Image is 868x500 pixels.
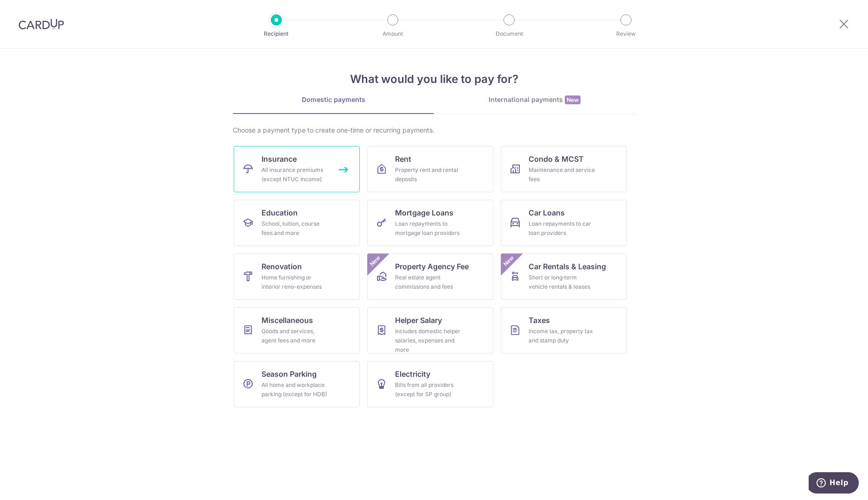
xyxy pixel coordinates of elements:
[233,126,635,135] div: Choose a payment type to create one-time or recurring payments.
[262,165,328,184] div: All insurance premiums (except NTUC Income)
[395,273,462,291] div: Real estate agent commissions and fees
[395,368,430,380] span: Electricity
[233,95,434,104] div: Domestic payments
[501,146,627,192] a: Condo & MCSTMaintenance and service fees
[234,361,360,407] a: Season ParkingAll home and workplace parking (except for HDB)
[233,71,635,88] h4: What would you like to pay for?
[529,165,595,184] div: Maintenance and service fees
[475,29,543,38] p: Document
[529,315,550,326] span: Taxes
[262,273,328,291] div: Home furnishing or interior reno-expenses
[234,146,360,192] a: InsuranceAll insurance premiums (except NTUC Income)
[358,29,427,38] p: Amount
[529,327,595,345] div: Income tax, property tax and stamp duty
[262,261,302,272] span: Renovation
[367,253,493,300] a: Property Agency FeeReal estate agent commissions and feesNew
[367,361,493,407] a: ElectricityBills from all providers (except for SP group)
[565,95,581,104] span: New
[19,19,64,30] img: CardUp
[262,219,328,238] div: School, tuition, course fees and more
[367,307,493,354] a: Helper SalaryIncludes domestic helper salaries, expenses and more
[262,207,298,218] span: Education
[434,95,635,105] div: International payments
[395,207,453,218] span: Mortgage Loans
[395,153,411,165] span: Rent
[501,253,517,269] span: New
[234,200,360,246] a: EducationSchool, tuition, course fees and more
[395,380,462,399] div: Bills from all providers (except for SP group)
[529,273,595,291] div: Short or long‑term vehicle rentals & leases
[262,327,328,345] div: Goods and services, agent fees and more
[395,165,462,184] div: Property rent and rental deposits
[529,207,565,218] span: Car Loans
[367,146,493,192] a: RentProperty rent and rental deposits
[262,153,297,165] span: Insurance
[234,253,360,300] a: RenovationHome furnishing or interior reno-expenses
[501,200,627,246] a: Car LoansLoan repayments to car loan providers
[529,153,584,165] span: Condo & MCST
[262,315,313,326] span: Miscellaneous
[262,368,317,380] span: Season Parking
[395,261,469,272] span: Property Agency Fee
[395,327,462,354] div: Includes domestic helper salaries, expenses and more
[529,261,606,272] span: Car Rentals & Leasing
[262,380,328,399] div: All home and workplace parking (except for HDB)
[367,200,493,246] a: Mortgage LoansLoan repayments to mortgage loan providers
[21,6,40,15] span: Help
[501,307,627,354] a: TaxesIncome tax, property tax and stamp duty
[592,29,660,38] p: Review
[242,29,311,38] p: Recipient
[368,253,383,269] span: New
[234,307,360,354] a: MiscellaneousGoods and services, agent fees and more
[501,253,627,300] a: Car Rentals & LeasingShort or long‑term vehicle rentals & leasesNew
[809,472,859,495] iframe: Opens a widget where you can find more information
[529,219,595,238] div: Loan repayments to car loan providers
[395,219,462,238] div: Loan repayments to mortgage loan providers
[395,315,442,326] span: Helper Salary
